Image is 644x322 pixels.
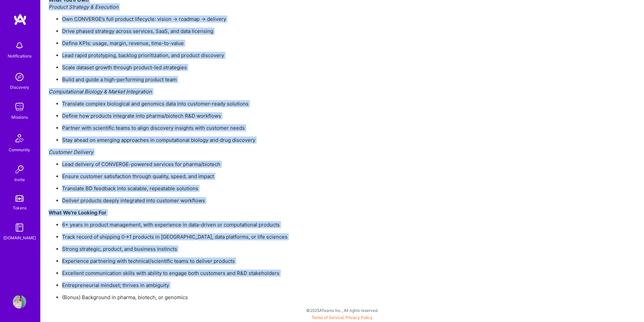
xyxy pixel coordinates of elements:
p: 6+ years in product management, with experience in data-driven or computational products [62,221,451,228]
p: Strong strategic, product, and business instincts [62,245,451,252]
img: discovery [13,70,26,84]
p: Translate BD feedback into scalable, repeatable solutions [62,185,451,192]
div: Invite [14,176,25,183]
p: (Bonus) Background in pharma, biotech, or genomics [62,294,451,301]
em: Product Strategy & Execution [49,4,118,10]
p: Experience partnering with technical/scientific teams to deliver products [62,257,451,265]
p: Own CONVERGE’s full product lifecycle: vision → roadmap → delivery [62,15,451,23]
p: Excellent communication skills with ability to engage both customers and R&D stakeholders [62,270,451,277]
img: Community [11,130,28,146]
a: Privacy Policy [345,315,373,320]
em: Computational Biology & Market Integration [49,88,152,95]
div: © 2025 ATeams Inc., All rights reserved. [40,302,644,319]
p: Ensure customer satisfaction through quality, speed, and impact [62,173,451,180]
em: Customer Delivery [49,149,93,155]
p: Drive phased strategy across services, SaaS, and data licensing [62,28,451,35]
img: guide book [13,221,26,234]
p: Define how products integrate into pharma/biotech R&D workflows [62,112,451,119]
span: | [312,315,373,320]
strong: What We’re Looking For [49,209,106,216]
div: Discovery [10,84,29,91]
div: Notifications [8,52,32,59]
p: Build and guide a high-performing product team [62,76,451,83]
p: Stay ahead on emerging approaches in computational biology and drug discovery [62,136,451,144]
p: Deliver products deeply integrated into customer workflows [62,197,451,204]
img: logo [13,13,27,26]
p: Translate complex biological and genomics data into customer-ready solutions [62,100,451,107]
a: User Avatar [11,295,28,309]
p: Lead delivery of CONVERGE-powered services for pharma/biotech [62,161,451,168]
img: teamwork [13,100,26,114]
p: Define KPIs: usage, margin, revenue, time-to-value [62,40,451,47]
a: Terms of Service [312,315,343,320]
p: Partner with scientific teams to align discovery insights with customer needs [62,124,451,131]
div: [DOMAIN_NAME] [3,234,36,241]
img: bell [13,39,26,52]
p: Track record of shipping 0→1 products in [GEOGRAPHIC_DATA], data platforms, or life sciences [62,233,451,240]
div: Community [9,146,30,153]
p: Scale dataset growth through product-led strategies [62,64,451,71]
img: tokens [15,195,23,202]
div: Tokens [13,204,26,211]
div: Missions [11,114,28,121]
img: User Avatar [13,295,26,309]
p: Entrepreneurial mindset; thrives in ambiguity [62,282,451,289]
p: Lead rapid prototyping, backlog prioritization, and product discovery [62,52,451,59]
img: Invite [13,163,26,176]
